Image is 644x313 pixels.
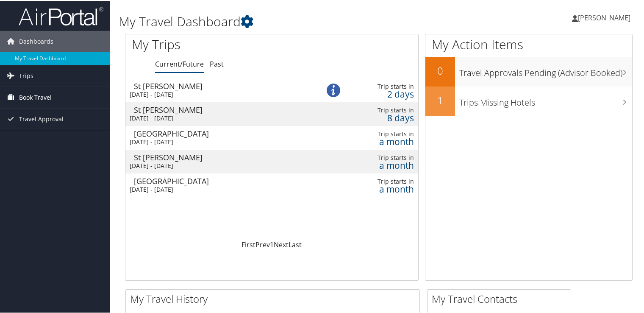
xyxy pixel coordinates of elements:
h2: My Travel Contacts [432,291,571,305]
img: alert-flat-solid-info.png [327,83,340,96]
h1: My Action Items [425,35,632,53]
a: 1 [270,239,274,249]
div: St [PERSON_NAME] [134,81,311,89]
div: [DATE] - [DATE] [130,90,306,98]
h2: 1 [425,92,455,107]
div: [DATE] - [DATE] [130,137,306,145]
div: a month [353,161,414,168]
a: Current/Future [155,59,204,68]
a: 1Trips Missing Hotels [425,86,632,115]
h3: Travel Approvals Pending (Advisor Booked) [459,62,632,78]
div: Trip starts in [353,153,414,161]
h2: 0 [425,63,455,77]
h2: My Travel History [130,291,419,305]
h3: Trips Missing Hotels [459,92,632,108]
div: Trip starts in [353,106,414,113]
span: [PERSON_NAME] [578,12,630,22]
div: Trip starts in [353,82,414,89]
div: 2 days [353,89,414,97]
div: 8 days [353,113,414,121]
div: [DATE] - [DATE] [130,161,306,169]
a: First [241,239,255,249]
span: Dashboards [19,30,53,51]
div: [GEOGRAPHIC_DATA] [134,129,311,137]
span: Travel Approval [19,108,64,129]
h1: My Travel Dashboard [119,12,466,30]
div: a month [353,137,414,145]
a: [PERSON_NAME] [572,4,639,30]
span: Trips [19,64,33,86]
div: [GEOGRAPHIC_DATA] [134,176,311,184]
div: [DATE] - [DATE] [130,185,306,193]
div: Trip starts in [353,177,414,184]
a: 0Travel Approvals Pending (Advisor Booked) [425,56,632,86]
div: St [PERSON_NAME] [134,105,311,113]
img: airportal-logo.png [19,6,103,25]
a: Last [289,239,302,249]
a: Past [210,59,224,68]
div: [DATE] - [DATE] [130,114,306,121]
span: Book Travel [19,86,52,107]
div: Trip starts in [353,129,414,137]
h1: My Trips [132,35,290,53]
a: Next [274,239,289,249]
a: Prev [255,239,270,249]
div: St [PERSON_NAME] [134,153,311,160]
div: a month [353,184,414,192]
